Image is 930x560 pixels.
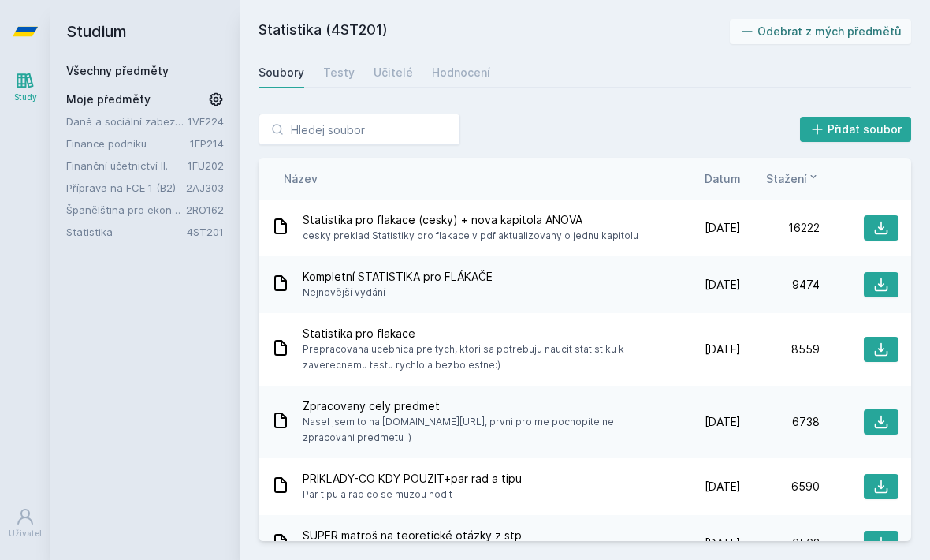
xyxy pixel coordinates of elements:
[323,57,355,88] a: Testy
[741,342,820,357] div: 8559
[303,487,522,502] span: Par tipu a rad co se muzou hodit
[705,536,741,551] span: [DATE]
[374,57,413,88] a: Učitelé
[303,471,522,487] span: PRIKLADY-CO KDY POUZIT+par rad a tipu
[66,224,187,240] a: Statistika
[432,65,490,80] div: Hodnocení
[374,65,413,80] div: Učitelé
[14,91,37,103] div: Study
[705,414,741,430] span: [DATE]
[705,342,741,357] span: [DATE]
[186,181,224,194] a: 2AJ303
[303,414,656,446] span: Nasel jsem to na [DOMAIN_NAME][URL], prvni pro me pochopitelne zpracovani predmetu :)
[741,479,820,495] div: 6590
[705,170,741,187] button: Datum
[259,57,304,88] a: Soubory
[730,19,912,44] button: Odebrat z mých předmětů
[741,414,820,430] div: 6738
[66,114,188,129] a: Daně a sociální zabezpečení
[800,117,912,142] button: Přidat soubor
[186,203,224,216] a: 2RO162
[66,158,188,174] a: Finanční účetnictví II.
[66,91,151,107] span: Moje předměty
[66,202,186,218] a: Španělština pro ekonomy - základní úroveň 2 (A1)
[259,114,460,145] input: Hledej soubor
[187,226,224,238] a: 4ST201
[303,398,656,414] span: Zpracovany cely predmet
[190,137,224,150] a: 1FP214
[741,220,820,236] div: 16222
[323,65,355,80] div: Testy
[3,499,47,547] a: Uživatel
[766,170,820,187] button: Stažení
[766,170,807,187] span: Stažení
[303,269,493,285] span: Kompletní STATISTIKA pro FLÁKAČE
[284,170,318,187] button: Název
[303,228,638,244] span: cesky preklad Statistiky pro flakace v pdf aktualizovany o jednu kapitolu
[259,19,730,44] h2: Statistika (4ST201)
[303,212,638,228] span: Statistika pro flakace (cesky) + nova kapitola ANOVA
[705,479,741,495] span: [DATE]
[303,342,656,373] span: Prepracovana ucebnica pre tych, ktori sa potrebuju naucit statistiku k zaverecnemu testu rychlo a...
[66,136,190,151] a: Finance podniku
[9,528,42,539] div: Uživatel
[303,326,656,342] span: Statistika pro flakace
[188,115,224,128] a: 1VF224
[303,285,493,301] span: Nejnovější vydání
[66,64,169,77] a: Všechny předměty
[741,536,820,551] div: 6563
[705,277,741,293] span: [DATE]
[741,277,820,293] div: 9474
[188,159,224,172] a: 1FU202
[303,528,599,543] span: SUPER matroš na teoretické otázky z stp
[3,63,47,111] a: Study
[259,65,304,80] div: Soubory
[432,57,490,88] a: Hodnocení
[705,220,741,236] span: [DATE]
[66,180,186,196] a: Příprava na FCE 1 (B2)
